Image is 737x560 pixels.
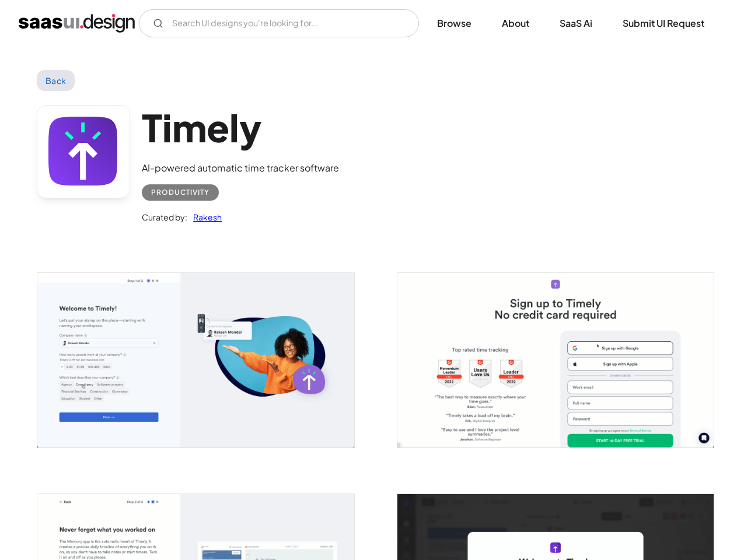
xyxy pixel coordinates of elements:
input: Search UI designs you're looking for... [139,9,419,37]
div: Productivity [151,185,209,199]
img: 6438fbf06da74a0ea840fcd5_Timely%20-%20Sign%20Up.png [397,273,714,447]
a: SaaS Ai [546,10,606,36]
div: AI-powered automatic time tracker software [142,161,339,175]
a: home [19,14,135,33]
a: open lightbox [37,273,354,447]
img: 6438fbf063d70d8895e01c77_Timely%20-%20Welcome%20onboarding.png [37,273,354,447]
a: Back [37,70,75,91]
a: Browse [423,10,485,36]
a: open lightbox [397,273,714,447]
a: About [488,10,543,36]
a: Submit UI Request [609,10,718,36]
form: Email Form [139,9,419,37]
a: Rakesh [187,210,222,224]
div: Curated by: [142,210,187,224]
h1: Timely [142,105,339,150]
